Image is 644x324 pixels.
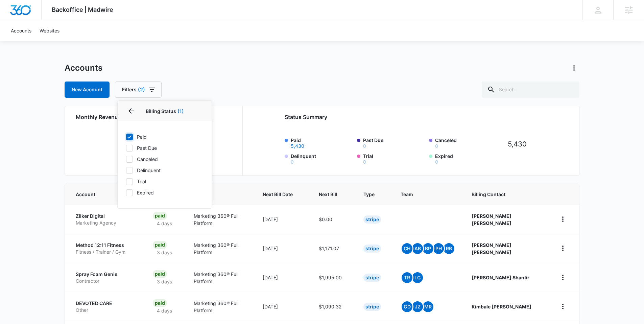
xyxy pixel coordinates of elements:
a: DEVOTED CAREOther [76,300,137,313]
button: Filters(2) [115,82,162,98]
span: MR [423,301,433,312]
label: Delinquent [291,153,353,164]
p: Spray Foam Genie [76,271,137,278]
p: Marketing 360® Full Platform [194,300,247,314]
button: home [557,272,568,283]
h2: Status Summary [285,113,534,121]
p: Billing Status [126,108,204,115]
div: Stripe [363,274,381,282]
td: $0.00 [311,205,355,234]
span: Backoffice | Madwire [52,6,113,13]
label: Expired [126,189,204,196]
label: Canceled [435,137,497,148]
a: Zilker DigitalMarketing Agency [76,213,137,226]
td: [DATE] [255,234,311,263]
div: Stripe [363,303,381,311]
span: (2) [138,87,145,92]
span: (1) [177,108,184,114]
tspan: 5,430 [508,140,527,148]
a: Spray Foam GenieContractor [76,271,137,284]
p: Zilker Digital [76,213,137,219]
span: Account [76,191,127,198]
h1: Accounts [65,63,102,73]
p: 4 days [153,220,176,227]
span: GD [402,301,412,312]
a: Websites [35,20,64,41]
div: Stripe [363,215,381,224]
div: Paid [153,212,167,220]
td: $1,995.00 [311,263,355,292]
span: Next Bill Date [263,191,293,198]
label: Trial [126,178,204,185]
td: $1,090.32 [311,292,355,321]
span: LC [412,272,423,283]
span: BP [423,243,433,254]
label: Delinquent [126,167,204,174]
div: Paid [153,299,167,307]
button: home [557,214,568,225]
span: Next Bill [319,191,337,198]
p: Marketing 360® Full Platform [194,271,247,285]
p: Contractor [76,278,137,284]
input: Search [482,82,579,98]
button: home [557,243,568,254]
button: Actions [569,63,579,73]
label: Trial [363,153,425,164]
span: Plan [194,191,247,198]
strong: [PERSON_NAME] [PERSON_NAME] [472,213,511,226]
p: Marketing Agency [76,219,137,226]
span: TR [402,272,412,283]
td: [DATE] [255,205,311,234]
p: Method 12:11 Fitness [76,242,137,249]
label: Past Due [126,144,204,152]
span: AB [412,243,423,254]
span: JZ [412,301,423,312]
p: DEVOTED CARE [76,300,137,307]
div: Paid [153,270,167,278]
label: Past Due [363,137,425,148]
td: [DATE] [255,292,311,321]
button: Paid [291,144,304,148]
label: Expired [435,153,497,164]
label: Paid [291,137,353,148]
p: Other [76,307,137,314]
label: Canceled [126,156,204,163]
span: RB [444,243,454,254]
strong: [PERSON_NAME] Shantir [472,275,529,280]
button: Back [126,106,137,116]
div: Paid [153,241,167,249]
td: [DATE] [255,263,311,292]
td: $1,171.07 [311,234,355,263]
p: Fitness / Trainer / Gym [76,249,137,255]
div: Stripe [363,245,381,253]
button: home [557,301,568,312]
strong: [PERSON_NAME] [PERSON_NAME] [472,242,511,255]
a: Method 12:11 FitnessFitness / Trainer / Gym [76,242,137,255]
strong: Kimbale [PERSON_NAME] [472,304,531,309]
p: Marketing 360® Full Platform [194,241,247,256]
label: Paid [126,133,204,140]
span: Type [363,191,375,198]
span: CH [402,243,412,254]
a: New Account [65,82,110,98]
p: 3 days [153,249,176,256]
p: 4 days [153,307,176,314]
h2: Monthly Revenue [76,113,234,121]
a: Accounts [7,20,35,41]
span: Billing Contact [472,191,541,198]
span: PH [433,243,444,254]
span: Team [401,191,446,198]
p: 3 days [153,278,176,285]
p: Marketing 360® Full Platform [194,212,247,227]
